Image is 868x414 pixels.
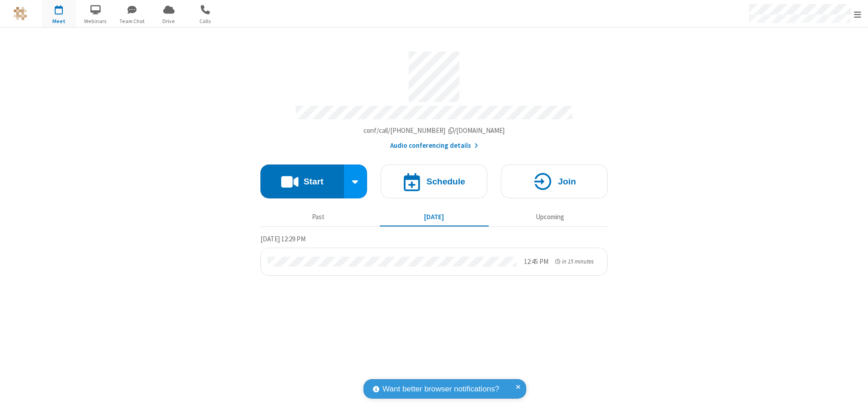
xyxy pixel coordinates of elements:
span: Drive [152,17,186,25]
button: Join [501,165,608,198]
span: Webinars [79,17,113,25]
iframe: Chat [845,390,861,408]
span: [DATE] 12:29 PM [260,235,306,243]
div: 12:45 PM [524,257,548,267]
h4: Schedule [426,177,465,186]
button: Schedule [381,165,487,198]
span: in 15 minutes [562,258,594,265]
span: Calls [189,17,222,25]
button: [DATE] [380,208,489,226]
button: Upcoming [495,208,604,226]
span: Team Chat [115,17,149,25]
img: QA Selenium DO NOT DELETE OR CHANGE [14,7,27,20]
span: Meet [42,17,76,25]
h4: Start [303,177,323,186]
section: Account details [260,45,608,151]
button: Past [264,208,373,226]
button: Copy my meeting room linkCopy my meeting room link [363,126,505,136]
button: Start [260,165,344,198]
span: Want better browser notifications? [382,383,499,395]
div: Start conference options [344,165,368,198]
h4: Join [558,177,576,186]
button: Audio conferencing details [390,141,478,151]
section: Today's Meetings [260,234,608,276]
span: Copy my meeting room link [363,126,505,135]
